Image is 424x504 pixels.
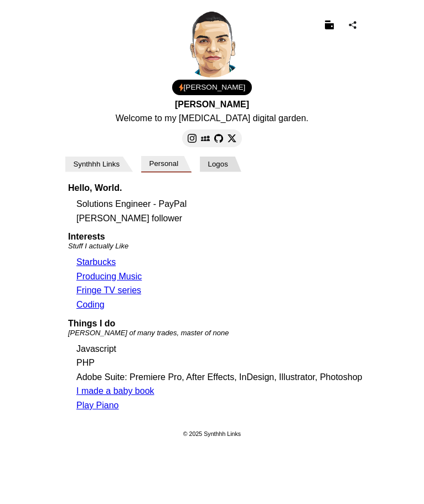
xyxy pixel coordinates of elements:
[214,134,223,143] img: GitHub
[141,156,192,173] button: Personal
[68,342,364,356] li: Javascript
[200,157,241,172] button: Logos
[183,430,241,437] small: © 2025 Synthhh Links
[76,257,116,267] a: Starbucks
[76,300,105,309] a: Coding
[68,211,364,226] li: [PERSON_NAME] follower
[76,401,119,410] a: Play Piano
[188,134,197,143] img: Instagram
[68,232,105,241] strong: Interests
[348,20,357,29] img: Share
[68,370,364,385] li: Adobe Suite: Premiere Pro, After Effects, InDesign, Illustrator, Photoshop
[68,356,364,370] li: PHP
[68,242,128,250] em: Stuff I actually Like
[76,285,141,295] a: Fringe TV series
[85,112,339,124] p: Welcome to my [MEDICAL_DATA] digital garden.
[227,134,236,143] img: X
[68,183,122,193] strong: Hello, World.
[76,272,142,281] a: Producing Music
[68,319,115,328] strong: Things I do
[68,329,229,337] em: [PERSON_NAME] of many trades, master of none
[325,20,334,29] img: Wallet
[175,100,249,109] strong: [PERSON_NAME]
[184,81,246,93] span: [PERSON_NAME]
[65,157,133,172] button: Synthhh Links
[68,197,364,211] li: Solutions Engineer - PayPal
[179,11,245,77] img: Avatar
[201,134,210,143] img: MySpace
[76,386,154,396] a: I made a baby book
